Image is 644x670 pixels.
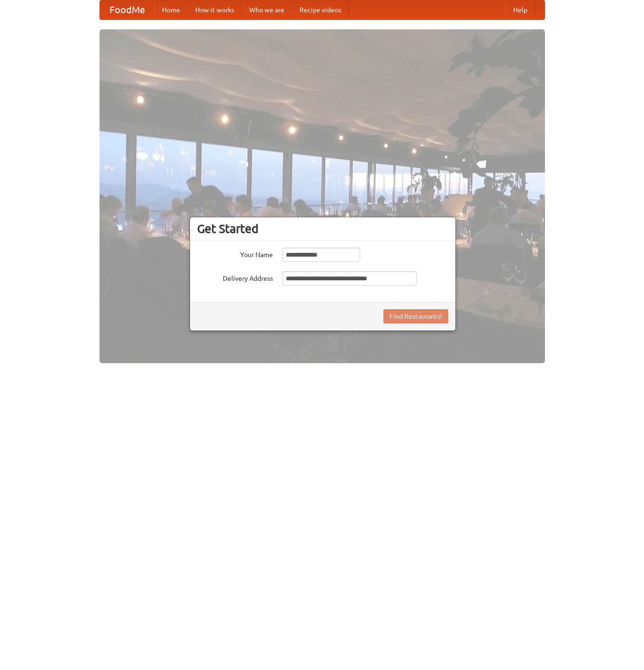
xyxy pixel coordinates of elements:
[383,309,448,323] button: Find Restaurants!
[197,271,273,283] label: Delivery Address
[197,248,273,259] label: Your Name
[100,0,154,19] a: FoodMe
[154,0,188,19] a: Home
[188,0,242,19] a: How it works
[292,0,349,19] a: Recipe videos
[506,0,535,19] a: Help
[197,222,448,236] h3: Get Started
[242,0,292,19] a: Who we are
